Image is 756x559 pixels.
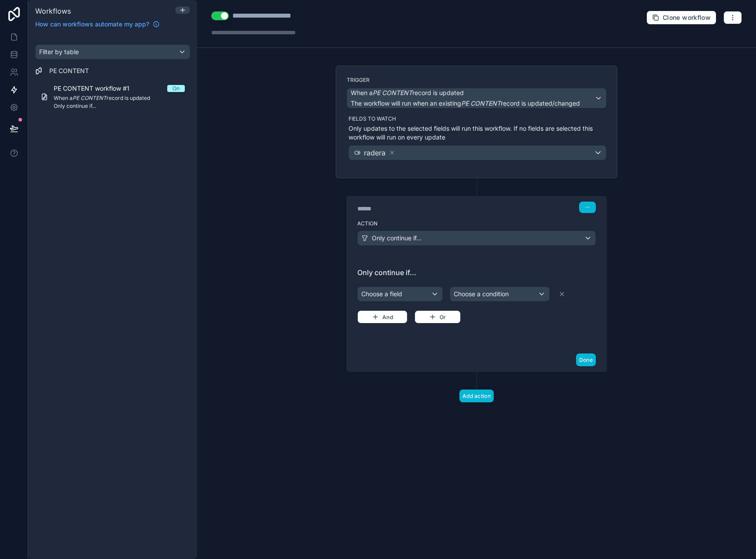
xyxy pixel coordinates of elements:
span: Only continue if... [357,267,596,278]
label: Trigger [347,77,606,84]
span: Clone workflow [663,14,711,22]
button: Add action [459,390,494,402]
span: How can workflows automate my app? [35,20,149,29]
em: PE CONTENT [461,99,501,107]
button: And [357,310,407,324]
a: How can workflows automate my app? [32,20,163,29]
em: PE CONTENT [373,89,412,96]
button: Or [415,310,461,324]
span: Choose a condition [454,290,509,298]
div: Choose a field [358,287,442,301]
span: radera [364,147,385,158]
button: Only continue if... [357,231,596,246]
button: Choose a condition [450,287,549,302]
label: Fields to watch [349,115,606,122]
button: Clone workflow [646,11,716,25]
button: radera [349,145,606,160]
span: The workflow will run when an existing record is updated/changed [351,99,580,107]
span: Workflows [35,7,71,15]
button: Done [576,353,596,366]
button: When aPE CONTENTrecord is updatedThe workflow will run when an existingPE CONTENTrecord is update... [347,88,606,108]
button: Choose a field [357,287,443,302]
p: Only updates to the selected fields will run this workflow. If no fields are selected this workfl... [349,124,606,142]
span: Only continue if... [372,234,422,243]
span: When a record is updated [351,88,464,97]
label: Action [357,220,596,227]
